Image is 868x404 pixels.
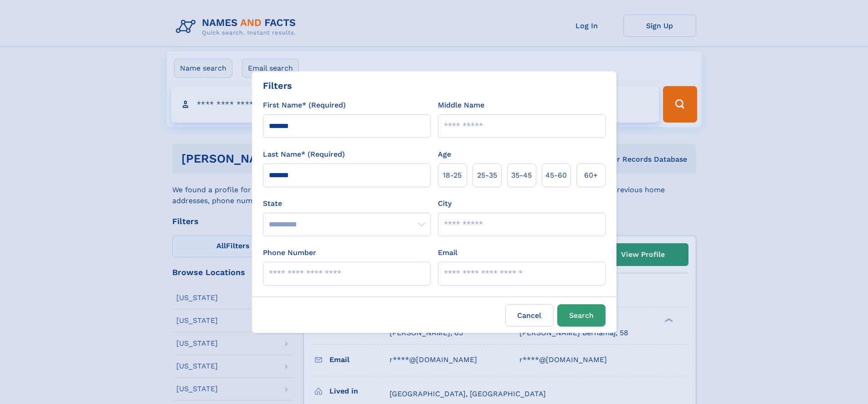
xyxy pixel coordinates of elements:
[584,170,598,181] span: 60+
[505,304,554,327] label: Cancel
[263,149,345,160] label: Last Name* (Required)
[511,170,532,181] span: 35‑45
[443,170,462,181] span: 18‑25
[545,170,567,181] span: 45‑60
[438,149,451,160] label: Age
[263,247,316,258] label: Phone Number
[263,198,431,209] label: State
[438,100,484,111] label: Middle Name
[438,198,452,209] label: City
[557,304,606,327] button: Search
[438,247,457,258] label: Email
[263,79,292,92] div: Filters
[477,170,497,181] span: 25‑35
[263,100,346,111] label: First Name* (Required)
